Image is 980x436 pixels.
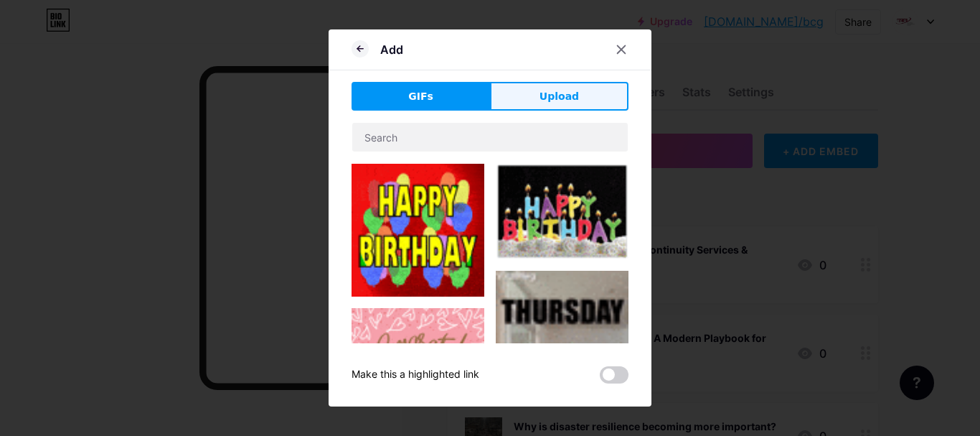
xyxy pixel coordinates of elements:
button: GIFs [352,82,490,111]
div: Add [380,41,403,58]
input: Search [352,123,628,152]
img: Gihpy [496,164,628,259]
span: GIFs [408,89,433,104]
button: Upload [490,82,628,111]
div: Make this a highlighted link [352,366,479,384]
span: Upload [540,89,579,104]
img: Gihpy [352,164,484,297]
